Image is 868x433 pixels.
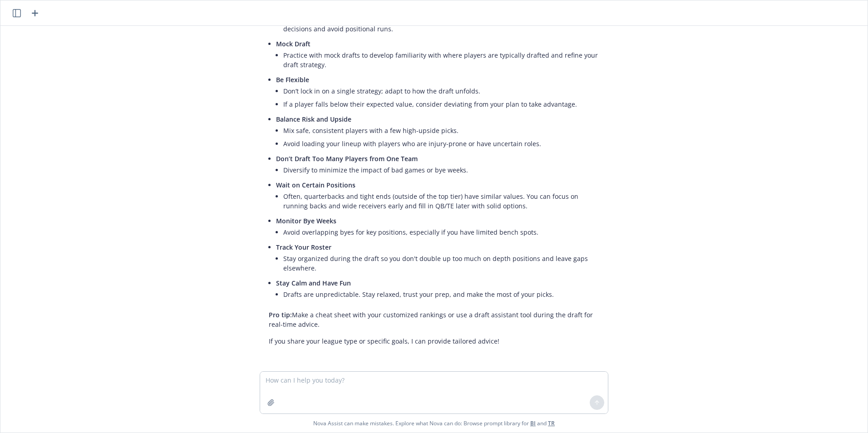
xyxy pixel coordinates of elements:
span: Wait on Certain Positions [276,181,355,189]
li: Drafts are unpredictable. Stay relaxed, trust your prep, and make the most of your picks. [283,288,599,301]
span: Be Flexible [276,75,309,84]
span: Nova Assist can make mistakes. Explore what Nova can do: Browse prompt library for and [4,414,864,433]
p: If you share your league type or specific goals, I can provide tailored advice! [269,336,599,346]
span: Monitor Bye Weeks [276,216,336,225]
li: Avoid overlapping byes for key positions, especially if you have limited bench spots. [283,226,599,239]
li: If a player falls below their expected value, consider deviating from your plan to take advantage. [283,98,599,111]
li: Diversify to minimize the impact of bad games or bye weeks. [283,163,599,177]
li: Practice with mock drafts to develop familiarity with where players are typically drafted and ref... [283,49,599,71]
li: Often, quarterbacks and tight ends (outside of the top tier) have similar values. You can focus o... [283,190,599,212]
li: Avoid loading your lineup with players who are injury-prone or have uncertain roles. [283,137,599,150]
li: Stay organized during the draft so you don't double up too much on depth positions and leave gaps... [283,252,599,275]
span: Track Your Roster [276,243,331,251]
span: Pro tip: [269,310,292,319]
li: Mix safe, consistent players with a few high-upside picks. [283,124,599,137]
p: Make a cheat sheet with your customized rankings or use a draft assistant tool during the draft f... [269,310,599,329]
li: Don’t lock in on a single strategy; adapt to how the draft unfolds. [283,84,599,98]
span: Mock Draft [276,39,311,48]
span: Balance Risk and Upside [276,115,351,123]
span: Don’t Draft Too Many Players from One Team [276,154,418,163]
a: BI [530,419,536,427]
a: TR [548,419,555,427]
span: Stay Calm and Have Fun [276,279,351,287]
